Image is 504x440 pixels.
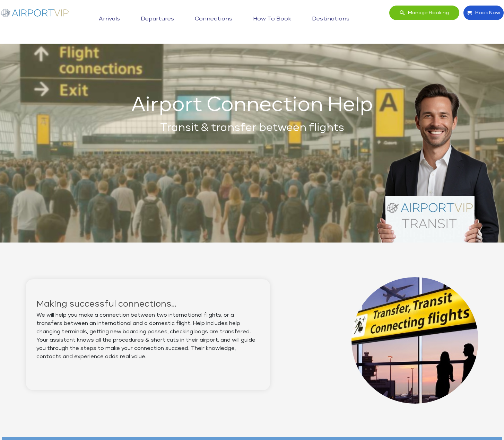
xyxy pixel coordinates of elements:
[139,10,176,28] a: Departures
[251,10,293,28] a: How to book
[472,6,500,20] span: Book Now
[310,10,351,28] a: Destinations
[26,120,478,136] h2: Transit & transfer between flights
[97,10,122,28] a: Arrivals
[463,5,504,20] a: Book Now
[389,5,460,20] a: Manage booking
[193,10,234,28] a: Connections
[36,300,260,308] h2: Making successful connections...
[26,97,478,113] h1: Airport Connection Help
[405,6,449,20] span: Manage booking
[36,311,260,361] p: We will help you make a connection between two international flights, or a transfers between an i...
